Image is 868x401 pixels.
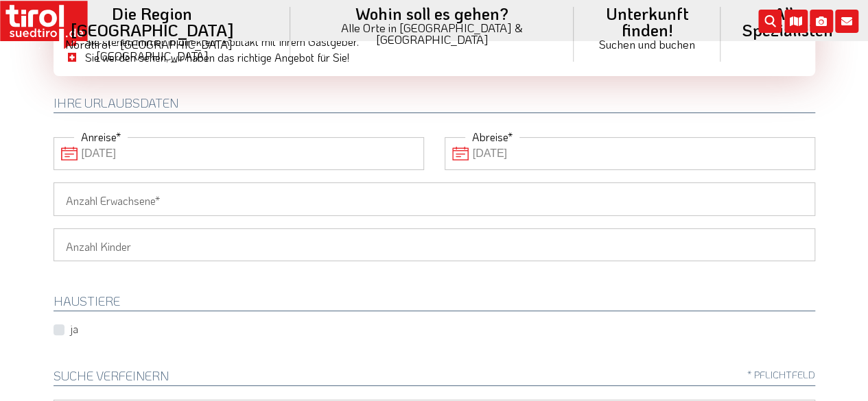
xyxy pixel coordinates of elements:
[54,369,815,386] h2: Suche verfeinern
[30,38,274,62] small: Nordtirol - [GEOGRAPHIC_DATA] - [GEOGRAPHIC_DATA]
[835,10,858,33] i: Kontakt
[747,369,815,380] span: * Pflichtfeld
[70,321,78,337] label: ja
[54,97,815,113] h2: Ihre Urlaubsdaten
[307,22,557,45] small: Alle Orte in [GEOGRAPHIC_DATA] & [GEOGRAPHIC_DATA]
[784,10,808,33] i: Karte öffnen
[590,38,704,50] small: Suchen und buchen
[54,295,815,311] h2: HAUSTIERE
[810,10,833,33] i: Fotogalerie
